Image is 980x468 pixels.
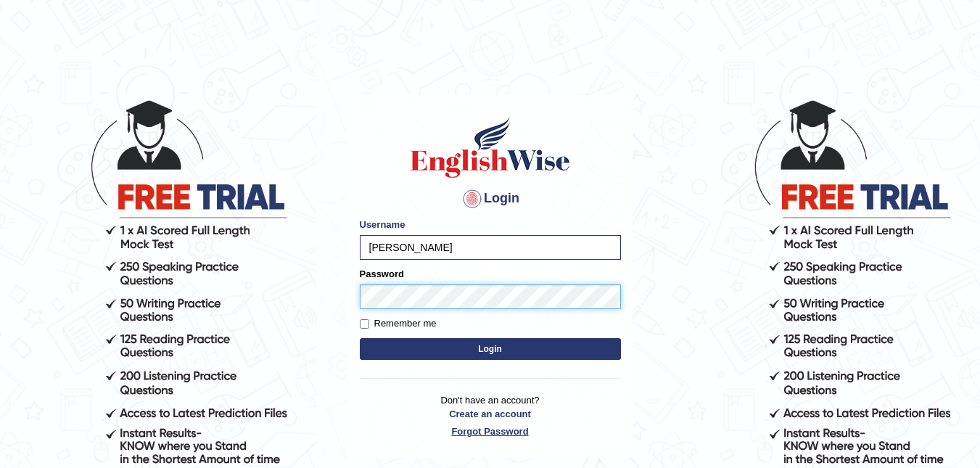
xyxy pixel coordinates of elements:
[360,338,621,360] button: Login
[360,319,369,329] input: Remember me
[360,407,621,421] a: Create an account
[408,115,573,180] img: Logo of English Wise sign in for intelligent practice with AI
[360,316,437,331] label: Remember me
[360,218,405,231] label: Username
[360,187,621,210] h4: Login
[360,424,621,438] a: Forgot Password
[360,393,621,438] p: Don't have an account?
[360,267,404,281] label: Password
